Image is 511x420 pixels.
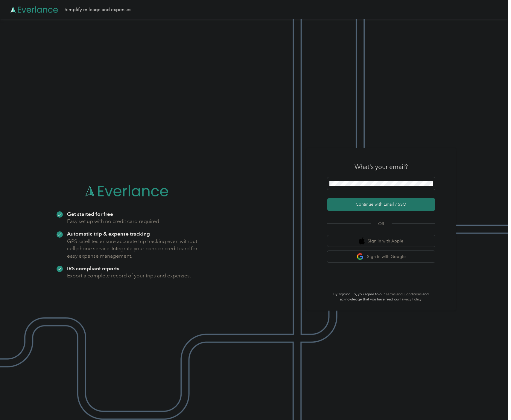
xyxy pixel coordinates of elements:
[327,198,435,211] button: Continue with Email / SSO
[400,297,422,302] a: Privacy Policy
[67,265,119,271] strong: IRS compliant reports
[327,251,435,262] button: google logoSign in with Google
[355,163,408,171] h3: What's your email?
[67,272,191,280] p: Export a complete record of your trips and expenses.
[67,238,198,260] p: GPS satellites ensure accurate trip tracking even without cell phone service. Integrate your bank...
[67,211,113,217] strong: Get started for free
[67,230,150,237] strong: Automatic trip & expense tracking
[371,221,392,227] span: OR
[67,218,159,225] p: Easy set up with no credit card required
[65,6,131,13] div: Simplify mileage and expenses
[327,235,435,247] button: apple logoSign in with Apple
[327,292,435,302] p: By signing up, you agree to our and acknowledge that you have read our .
[357,253,364,260] img: google logo
[386,292,422,297] a: Terms and Conditions
[359,237,365,245] img: apple logo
